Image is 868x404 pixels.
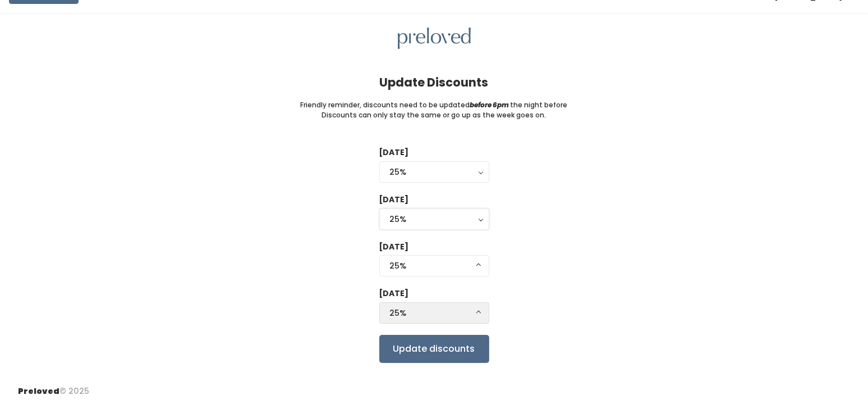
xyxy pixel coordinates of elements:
[301,100,568,110] small: Friendly reminder, discounts need to be updated the night before
[379,161,489,183] button: 25%
[18,385,59,397] span: Preloved
[470,100,509,110] i: before 6pm
[390,213,479,225] div: 25%
[379,335,489,363] input: Update discounts
[18,376,89,397] div: © 2025
[379,288,409,299] label: [DATE]
[379,255,489,276] button: 25%
[380,76,489,89] h4: Update Discounts
[379,208,489,230] button: 25%
[390,166,479,178] div: 25%
[390,260,479,272] div: 25%
[379,302,489,324] button: 25%
[379,194,409,206] label: [DATE]
[390,307,479,319] div: 25%
[322,110,546,120] small: Discounts can only stay the same or go up as the week goes on.
[398,28,471,49] img: preloved logo
[379,147,409,158] label: [DATE]
[379,241,409,253] label: [DATE]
